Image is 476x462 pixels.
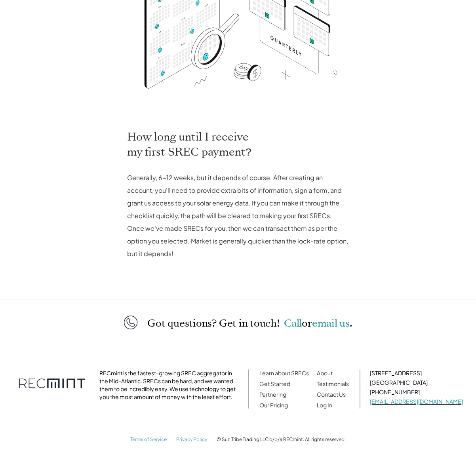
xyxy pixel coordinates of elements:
p: Generally, 6-12 weeks, but it depends of course. After creating an account, you'll need to provid... [127,171,349,260]
a: [EMAIL_ADDRESS][DOMAIN_NAME] [370,398,463,405]
p: [STREET_ADDRESS] [370,369,463,377]
a: Log In [317,401,332,409]
a: email us [312,316,350,330]
a: Our Pricing [259,401,288,409]
p: [PHONE_NUMBER] [370,388,463,396]
p: RECmint is the fastest-growing SREC aggregator in the Mid-Atlantic. SRECs can be hard, and we wan... [99,369,238,401]
p: Got questions? Get in touch! [147,318,352,329]
a: Privacy Policy [176,436,207,442]
p: © Sun Tribe Trading LLC d/b/a RECmint. All rights reserved. [217,437,346,442]
span: or [302,316,312,330]
a: Call [284,316,302,330]
a: Contact Us [317,391,346,398]
a: Learn about SRECs [259,369,309,376]
a: Testimonials [317,380,349,387]
p: [GEOGRAPHIC_DATA] [370,378,463,386]
h2: How long until I receive my first SREC payment? [127,129,349,160]
span: . [350,316,352,330]
a: About [317,369,333,376]
a: Partnering [259,391,286,398]
a: Terms of Service [130,436,167,442]
a: Get Started [259,380,290,387]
